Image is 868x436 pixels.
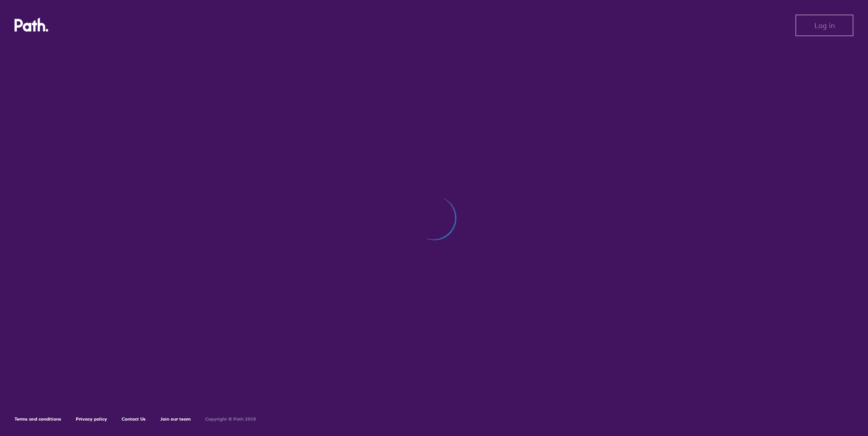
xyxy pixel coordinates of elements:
[205,417,256,422] h6: Copyright © Path 2018
[122,416,146,422] a: Contact Us
[76,416,107,422] a: Privacy policy
[15,416,61,422] a: Terms and conditions
[795,15,853,36] button: Log in
[160,416,191,422] a: Join our team
[814,21,835,29] span: Log in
